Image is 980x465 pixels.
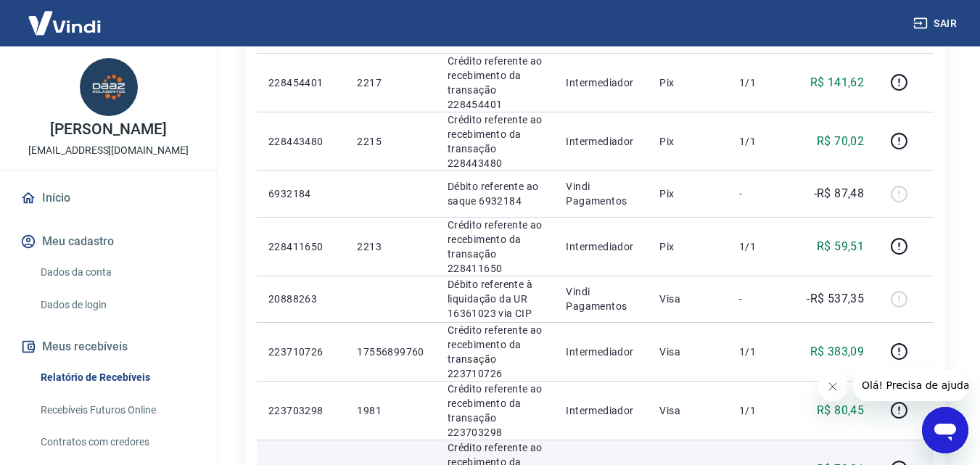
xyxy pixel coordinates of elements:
[566,284,636,313] p: Vindi Pagamentos
[9,10,122,22] span: Olá! Precisa de ajuda?
[448,323,543,381] p: Crédito referente ao recebimento da transação 223710726
[35,395,199,425] a: Recebíveis Futuros Online
[357,239,424,254] p: 2213
[268,239,334,254] p: 228411650
[17,331,199,363] button: Meus recebíveis
[739,403,782,418] p: 1/1
[448,112,543,170] p: Crédito referente ao recebimento da transação 228443480
[814,185,865,202] p: -R$ 87,48
[659,75,716,90] p: Pix
[35,363,199,392] a: Relatório de Recebíveis
[659,186,716,201] p: Pix
[659,403,716,418] p: Visa
[810,74,865,91] p: R$ 141,62
[268,403,334,418] p: 223703298
[35,258,199,287] a: Dados da conta
[817,238,864,255] p: R$ 59,51
[35,290,199,320] a: Dados de login
[739,292,782,306] p: -
[268,345,334,359] p: 223710726
[566,75,636,90] p: Intermediador
[910,10,963,37] button: Sair
[659,239,716,254] p: Pix
[268,75,334,90] p: 228454401
[17,226,199,258] button: Meu cadastro
[448,382,543,440] p: Crédito referente ao recebimento da transação 223703298
[268,186,334,201] p: 6932184
[17,1,112,45] img: Vindi
[817,133,864,150] p: R$ 70,02
[659,134,716,149] p: Pix
[357,403,424,418] p: 1981
[817,402,864,419] p: R$ 80,45
[807,290,864,308] p: -R$ 537,35
[448,218,543,276] p: Crédito referente ao recebimento da transação 228411650
[566,134,636,149] p: Intermediador
[50,122,166,137] p: [PERSON_NAME]
[357,134,424,149] p: 2215
[448,277,543,321] p: Débito referente à liquidação da UR 16361023 via CIP
[922,407,968,453] iframe: Botão para abrir a janela de mensagens
[17,182,199,214] a: Início
[357,75,424,90] p: 2217
[448,54,543,112] p: Crédito referente ao recebimento da transação 228454401
[28,143,189,158] p: [EMAIL_ADDRESS][DOMAIN_NAME]
[566,345,636,359] p: Intermediador
[818,372,847,401] iframe: Fechar mensagem
[853,369,968,401] iframe: Mensagem da empresa
[739,134,782,149] p: 1/1
[268,134,334,149] p: 228443480
[739,75,782,90] p: 1/1
[566,403,636,418] p: Intermediador
[810,343,865,361] p: R$ 383,09
[566,179,636,208] p: Vindi Pagamentos
[659,292,716,306] p: Visa
[268,292,334,306] p: 20888263
[357,345,424,359] p: 17556899760
[80,58,138,116] img: 0db8e0c4-2ab7-4be5-88e6-597d13481b44.jpeg
[35,427,199,457] a: Contratos com credores
[448,179,543,208] p: Débito referente ao saque 6932184
[739,186,782,201] p: -
[566,239,636,254] p: Intermediador
[739,239,782,254] p: 1/1
[659,345,716,359] p: Visa
[739,345,782,359] p: 1/1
